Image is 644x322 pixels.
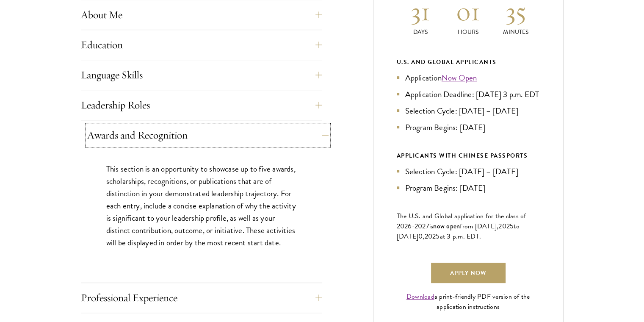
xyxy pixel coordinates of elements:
[436,231,439,241] span: 5
[81,65,322,85] button: Language Skills
[397,182,540,194] li: Program Begins: [DATE]
[460,221,498,231] span: from [DATE],
[81,288,322,308] button: Professional Experience
[442,72,477,84] a: Now Open
[492,28,540,36] p: Minutes
[418,231,423,241] span: 0
[397,150,540,161] div: APPLICANTS WITH CHINESE PASSPORTS
[397,221,520,241] span: to [DATE]
[397,105,540,117] li: Selection Cycle: [DATE] – [DATE]
[397,72,540,84] li: Application
[81,35,322,55] button: Education
[433,221,460,231] span: now open
[431,263,506,283] a: Apply Now
[408,221,412,231] span: 6
[429,221,434,231] span: is
[425,231,436,241] span: 202
[81,5,322,25] button: About Me
[81,95,322,115] button: Leadership Roles
[397,28,445,36] p: Days
[444,28,492,36] p: Hours
[498,221,510,231] span: 202
[397,211,526,231] span: The U.S. and Global application for the class of 202
[87,125,329,145] button: Awards and Recognition
[406,291,434,302] a: Download
[397,57,540,67] div: U.S. and Global Applicants
[426,221,429,231] span: 7
[412,221,426,231] span: -202
[397,121,540,133] li: Program Begins: [DATE]
[397,88,540,100] li: Application Deadline: [DATE] 3 p.m. EDT
[423,231,424,241] span: ,
[106,163,297,249] p: This section is an opportunity to showcase up to five awards, scholarships, recognitions, or publ...
[397,165,540,178] li: Selection Cycle: [DATE] – [DATE]
[397,291,540,312] div: a print-friendly PDF version of the application instructions
[510,221,514,231] span: 5
[440,231,481,241] span: at 3 p.m. EDT.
